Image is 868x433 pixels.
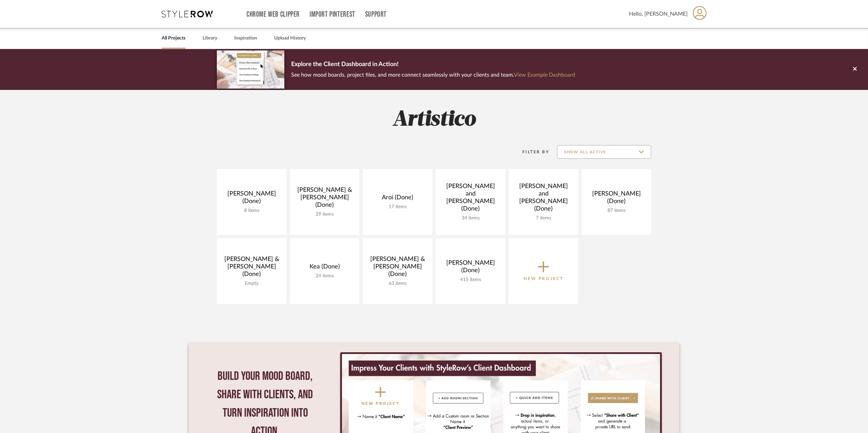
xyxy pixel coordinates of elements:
[222,281,281,287] div: Empty
[368,256,427,281] div: [PERSON_NAME] & [PERSON_NAME] (Done)
[441,277,500,283] div: 415 items
[189,107,679,133] h2: Artistico
[295,263,354,273] div: Kea (Done)
[368,204,427,210] div: 17 items
[365,12,387,17] a: Support
[524,275,564,282] p: New Project
[514,72,575,78] a: View Example Dashboard
[162,34,185,43] a: All Projects
[203,34,217,43] a: Library
[291,70,575,80] p: See how mood boards, project files, and more connect seamlessly with your clients and team.
[629,10,688,18] span: Hello, [PERSON_NAME]
[295,186,354,212] div: [PERSON_NAME] & [PERSON_NAME] (Done)
[222,256,281,281] div: [PERSON_NAME] & [PERSON_NAME] (Done)
[222,190,281,208] div: [PERSON_NAME] (Done)
[441,183,500,215] div: [PERSON_NAME] and [PERSON_NAME] (Done)
[310,12,355,17] a: Import Pinterest
[291,59,575,70] p: Explore the Client Dashboard in Action!
[295,212,354,217] div: 29 items
[217,50,284,88] img: d5d033c5-7b12-40c2-a960-1ecee1989c38.png
[222,208,281,214] div: 8 items
[441,259,500,277] div: [PERSON_NAME] (Done)
[295,273,354,279] div: 24 items
[513,149,549,155] div: Filter By
[368,281,427,287] div: 63 items
[514,215,573,221] div: 7 items
[234,34,257,43] a: Inspiration
[587,190,646,208] div: [PERSON_NAME] (Done)
[587,208,646,214] div: 87 items
[246,12,300,17] a: Chrome Web Clipper
[274,34,306,43] a: Upload History
[509,238,578,304] button: New Project
[441,215,500,221] div: 34 items
[368,194,427,204] div: Aroi (Done)
[514,183,573,215] div: [PERSON_NAME] and [PERSON_NAME] (Done)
